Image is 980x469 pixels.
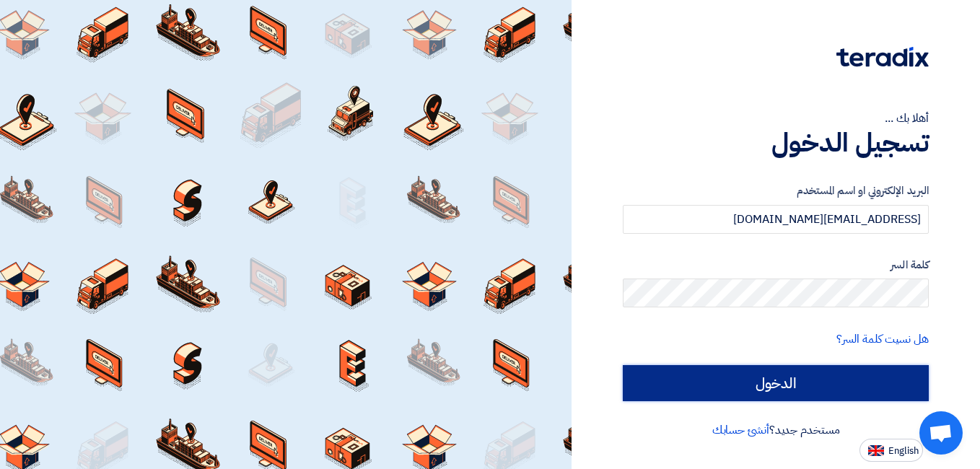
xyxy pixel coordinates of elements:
[712,421,769,439] a: أنشئ حسابك
[919,411,963,455] a: Open chat
[836,47,929,67] img: Teradix logo
[623,110,929,127] div: أهلا بك ...
[623,365,929,401] input: الدخول
[623,127,929,159] h1: تسجيل الدخول
[623,183,929,199] label: البريد الإلكتروني او اسم المستخدم
[859,439,923,462] button: English
[888,446,919,456] span: English
[623,257,929,273] label: كلمة السر
[623,205,929,234] input: أدخل بريد العمل الإلكتروني او اسم المستخدم الخاص بك ...
[868,445,884,456] img: en-US.png
[623,421,929,439] div: مستخدم جديد؟
[836,330,929,348] a: هل نسيت كلمة السر؟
